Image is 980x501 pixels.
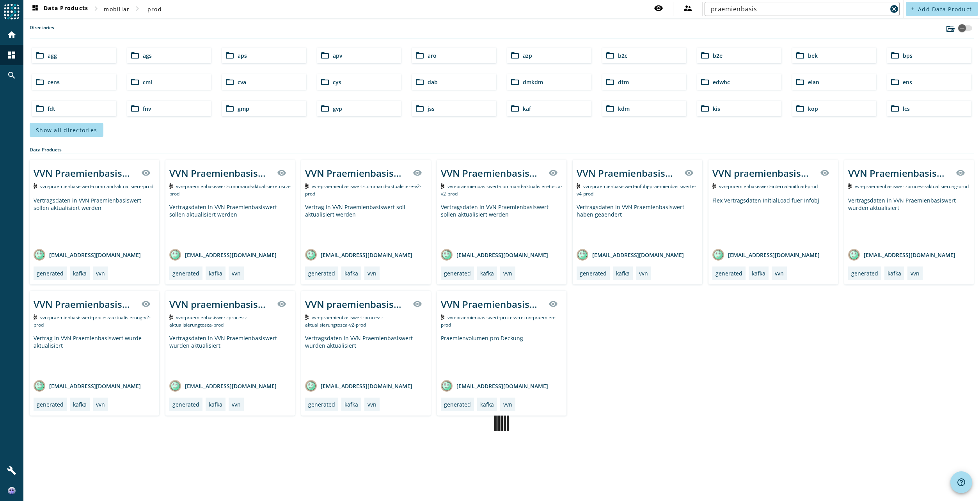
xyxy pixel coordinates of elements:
[73,401,87,408] div: kafka
[48,105,55,112] span: fdt
[141,299,151,309] mat-icon: visibility
[142,2,167,16] button: prod
[428,52,437,59] span: aro
[848,167,951,179] div: VVN Praemienbasiswert process aktualisierung
[367,401,376,408] div: vvn
[169,298,272,311] div: VVN praemienbasiswert process aktualisierung tosca
[305,183,421,197] span: Kafka Topic: vvn-praemienbasiswert-command-aktualisiere-v2-prod
[277,299,286,309] mat-icon: visibility
[889,4,900,14] button: Clear
[169,249,277,261] div: [EMAIL_ADDRESS][DOMAIN_NAME]
[37,270,64,277] div: generated
[903,78,912,86] span: ens
[7,71,16,80] mat-icon: search
[320,77,330,87] mat-icon: folder_open
[441,314,556,328] span: Kafka Topic: vvn-praemienbasiswert-process-recon-praemien-prod
[654,4,663,13] mat-icon: visibility
[795,51,805,60] mat-icon: folder_open
[172,401,199,408] div: generated
[523,105,531,112] span: kaf
[232,270,241,277] div: vvn
[225,104,234,113] mat-icon: folder_open
[305,298,408,311] div: VVN praemienbasiswert process aktualisierung tosca V2
[618,78,629,86] span: dtm
[775,270,784,277] div: vvn
[605,51,615,60] mat-icon: folder_open
[795,77,805,87] mat-icon: folder_open
[441,334,563,374] div: Praemienvolumen pro Deckung
[577,183,696,197] span: Kafka Topic: vvn-praemienbasiswert-infobj-praemienbasiswerte-v4-prod
[441,203,563,243] div: Vertragsdaten in VVN Praemienbasiswert sollen aktualisiert werden
[34,197,155,243] div: Vertragsdaten in VVN Praemienbasiswert sollen aktualisiert werden
[48,78,60,86] span: cens
[503,401,512,408] div: vvn
[444,270,471,277] div: generated
[36,126,97,134] span: Show all directories
[169,334,291,374] div: Vertragsdaten in VVN Praemienbasiswert wurden aktualisiert
[549,168,558,178] mat-icon: visibility
[169,167,272,179] div: VVN Praemienbasiswert command aktualisiere
[30,146,974,153] div: Data Products
[305,167,408,179] div: VVN Praemienbasiswert command aktualisiere
[232,401,241,408] div: vvn
[415,104,424,113] mat-icon: folder_open
[4,4,20,20] img: spoud-logo.svg
[130,104,140,113] mat-icon: folder_open
[34,314,151,328] span: Kafka Topic: vvn-praemienbasiswert-process-aktualisierung-v2-prod
[580,270,607,277] div: generated
[605,104,615,113] mat-icon: folder_open
[305,380,317,392] img: avatar
[890,51,900,60] mat-icon: folder_open
[225,51,234,60] mat-icon: folder_open
[441,167,544,179] div: VVN Praemienbasiswert command aktualisiere V2
[169,249,181,261] img: avatar
[890,77,900,87] mat-icon: folder_open
[712,249,724,261] img: avatar
[577,203,698,243] div: Vertragsdaten in VVN Praemienbasiswert haben geaendert
[523,78,543,86] span: dmkdm
[712,183,716,189] img: Kafka Topic: vvn-praemienbasiswert-internal-initload-prod
[305,314,309,320] img: Kafka Topic: vvn-praemienbasiswert-process-aktualisierungtosca-v2-prod
[40,183,153,190] span: Kafka Topic: vvn-praemienbasiswert-command-aktualisiere-prod
[277,168,286,178] mat-icon: visibility
[903,105,910,112] span: lcs
[888,270,901,277] div: kafka
[906,2,978,16] button: Add Data Product
[712,197,834,243] div: Flex Vertragsdaten InitialLoad fuer Infobj
[209,270,222,277] div: kafka
[333,78,341,86] span: cys
[30,24,54,39] label: Directories
[209,401,222,408] div: kafka
[713,105,720,112] span: kis
[133,4,142,13] mat-icon: chevron_right
[238,105,249,112] span: gmp
[34,380,141,392] div: [EMAIL_ADDRESS][DOMAIN_NAME]
[37,401,64,408] div: generated
[618,105,630,112] span: kdm
[441,183,562,197] span: Kafka Topic: vvn-praemienbasiswert-command-aktualisieretosca-v2-prod
[684,168,694,178] mat-icon: visibility
[618,52,627,59] span: b2c
[605,77,615,87] mat-icon: folder_open
[577,249,684,261] div: [EMAIL_ADDRESS][DOMAIN_NAME]
[855,183,969,190] span: Kafka Topic: vvn-praemienbasiswert-process-aktualisierung-prod
[34,167,137,179] div: VVN Praemienbasiswert command aktualisiere
[413,168,422,178] mat-icon: visibility
[172,270,199,277] div: generated
[143,78,152,86] span: cml
[101,2,133,16] button: mobiliar
[889,4,899,14] mat-icon: cancel
[34,314,37,320] img: Kafka Topic: vvn-praemienbasiswert-process-aktualisierung-v2-prod
[480,401,494,408] div: kafka
[683,4,692,13] mat-icon: supervisor_account
[30,4,88,14] span: Data Products
[441,380,453,392] img: avatar
[73,270,87,277] div: kafka
[30,123,103,137] button: Show all directories
[27,2,91,16] button: Data Products
[34,249,141,261] div: [EMAIL_ADDRESS][DOMAIN_NAME]
[308,401,335,408] div: generated
[700,51,710,60] mat-icon: folder_open
[169,183,291,197] span: Kafka Topic: vvn-praemienbasiswert-command-aktualisieretosca-prod
[225,77,234,87] mat-icon: folder_open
